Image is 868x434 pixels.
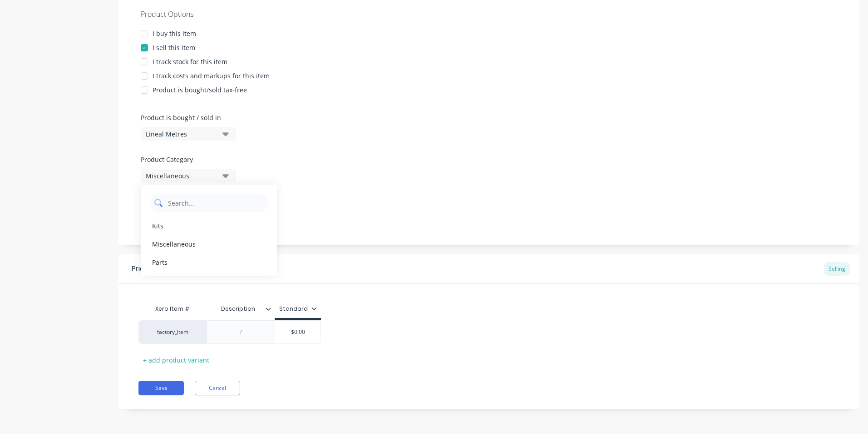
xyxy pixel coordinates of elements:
button: Lineal Metres [141,127,236,141]
button: Miscellaneous [141,169,236,182]
input: Search... [167,194,263,212]
div: Product is bought/sold tax-free [153,85,247,95]
div: Parts [141,253,277,271]
div: I buy this item [153,29,196,38]
div: Selling [824,262,850,276]
div: Description [207,298,269,320]
div: Description [207,300,275,318]
div: Lineal Metres [146,129,218,139]
div: I sell this item [153,43,195,52]
div: Xero Item # [138,300,207,318]
div: Miscellaneous [141,235,277,253]
label: Product Category [141,155,232,164]
div: Pricing [132,263,155,274]
div: Standard [279,305,317,313]
div: + add product variant [138,353,214,367]
div: factory_item$0.00 [138,320,321,344]
label: Product is bought / sold in [141,113,232,122]
button: Save [138,381,184,395]
button: Cancel [195,381,240,395]
div: Miscellaneous [146,171,218,181]
div: I track costs and markups for this item [153,71,270,81]
div: Kits [141,217,277,235]
div: $0.00 [275,321,321,343]
div: Product Options [141,9,836,20]
div: I track stock for this item [153,57,227,66]
div: factory_item [148,328,197,336]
